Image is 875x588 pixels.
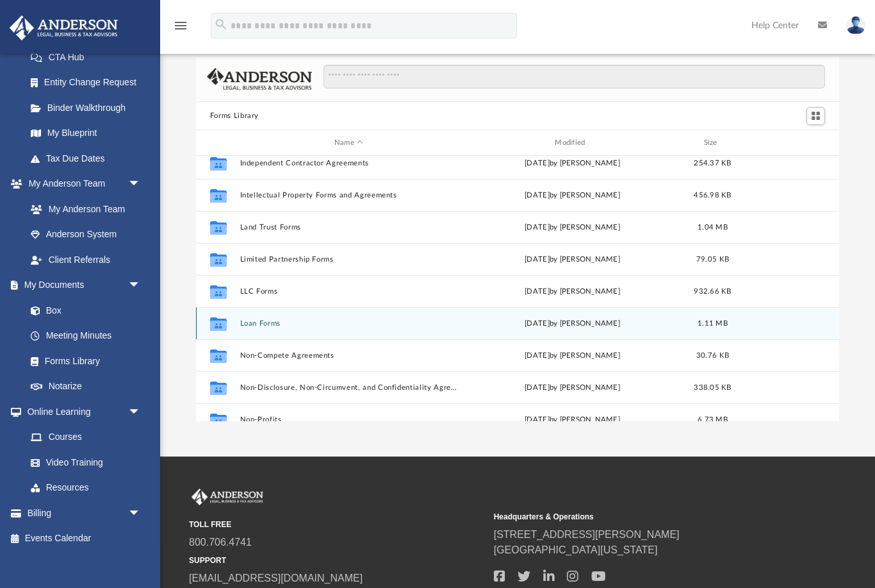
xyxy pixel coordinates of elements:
[463,318,681,330] div: [DATE] by [PERSON_NAME]
[189,573,363,584] a: [EMAIL_ADDRESS][DOMAIN_NAME]
[240,159,457,167] button: Independent Contractor Agreements
[6,15,122,40] img: Anderson Advisors Platinum Portal
[494,511,790,523] small: Headquarters & Operations
[463,137,682,149] div: Modified
[18,95,160,121] a: Binder Walkthrough
[463,158,681,169] div: [DATE] by [PERSON_NAME]
[210,110,259,122] button: Forms Library
[18,222,154,248] a: Anderson System
[18,374,154,399] a: Notarize
[128,273,154,299] span: arrow_drop_down
[698,416,728,423] span: 6.73 MB
[18,348,147,374] a: Forms Library
[240,191,457,199] button: Intellectual Property Forms and Agreements
[18,146,160,171] a: Tax Due Dates
[463,350,681,362] div: [DATE] by [PERSON_NAME]
[240,319,457,328] button: Loan Forms
[173,24,188,33] a: menu
[463,414,681,426] div: [DATE] by [PERSON_NAME]
[463,222,681,233] div: [DATE] by [PERSON_NAME]
[696,256,729,263] span: 79.05 KB
[687,137,738,149] div: Size
[18,323,154,349] a: Meeting Minutes
[694,160,731,167] span: 254.37 KB
[846,16,865,35] img: User Pic
[202,137,234,149] div: id
[494,544,658,555] a: [GEOGRAPHIC_DATA][US_STATE]
[698,320,728,327] span: 1.11 MB
[9,526,160,551] a: Events Calendar
[189,537,252,548] a: 800.706.4741
[698,224,728,231] span: 1.04 MB
[189,555,485,566] small: SUPPORT
[18,44,160,70] a: CTA Hub
[18,121,154,146] a: My Blueprint
[240,416,457,424] button: Non-Profits
[214,17,228,31] i: search
[128,399,154,425] span: arrow_drop_down
[173,18,188,33] i: menu
[18,424,154,450] a: Courses
[694,384,731,391] span: 338.05 KB
[128,171,154,197] span: arrow_drop_down
[9,399,154,424] a: Online Learningarrow_drop_down
[744,137,833,149] div: id
[240,223,457,231] button: Land Trust Forms
[128,500,154,526] span: arrow_drop_down
[18,70,160,96] a: Entity Change Request
[240,351,457,360] button: Non-Compete Agreements
[239,137,457,149] div: Name
[696,352,729,359] span: 30.76 KB
[463,254,681,265] div: [DATE] by [PERSON_NAME]
[189,489,266,505] img: Anderson Advisors Platinum Portal
[9,500,160,526] a: Billingarrow_drop_down
[694,288,731,295] span: 932.66 KB
[463,286,681,298] div: [DATE] by [PERSON_NAME]
[323,65,826,89] input: Search files and folders
[494,529,680,540] a: [STREET_ADDRESS][PERSON_NAME]
[694,192,731,199] span: 456.98 KB
[240,383,457,392] button: Non-Disclosure, Non-Circumvent, and Confidentiality Agreements
[18,196,147,222] a: My Anderson Team
[240,255,457,264] button: Limited Partnership Forms
[189,519,485,530] small: TOLL FREE
[18,449,147,475] a: Video Training
[9,273,154,298] a: My Documentsarrow_drop_down
[240,287,457,296] button: LLC Forms
[18,247,154,273] a: Client Referrals
[9,171,154,197] a: My Anderson Teamarrow_drop_down
[18,475,154,501] a: Resources
[196,156,839,422] div: grid
[463,190,681,201] div: [DATE] by [PERSON_NAME]
[806,107,826,125] button: Switch to Grid View
[18,298,147,323] a: Box
[463,382,681,394] div: [DATE] by [PERSON_NAME]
